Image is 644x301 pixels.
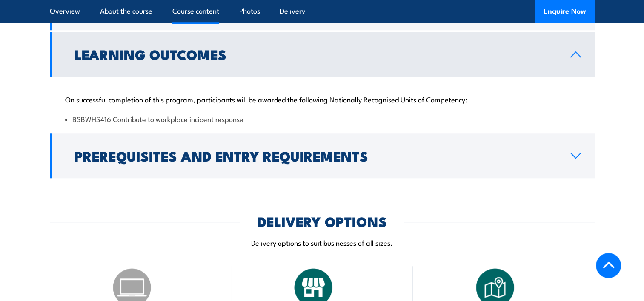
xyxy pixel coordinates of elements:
[74,48,557,60] h2: Learning Outcomes
[258,215,387,227] h2: DELIVERY OPTIONS
[65,114,579,124] li: BSBWHS416 Contribute to workplace incident response
[74,150,557,162] h2: Prerequisites and Entry Requirements
[65,95,579,103] p: On successful completion of this program, participants will be awarded the following Nationally R...
[50,133,595,178] a: Prerequisites and Entry Requirements
[50,238,595,247] p: Delivery options to suit businesses of all sizes.
[50,32,595,77] a: Learning Outcomes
